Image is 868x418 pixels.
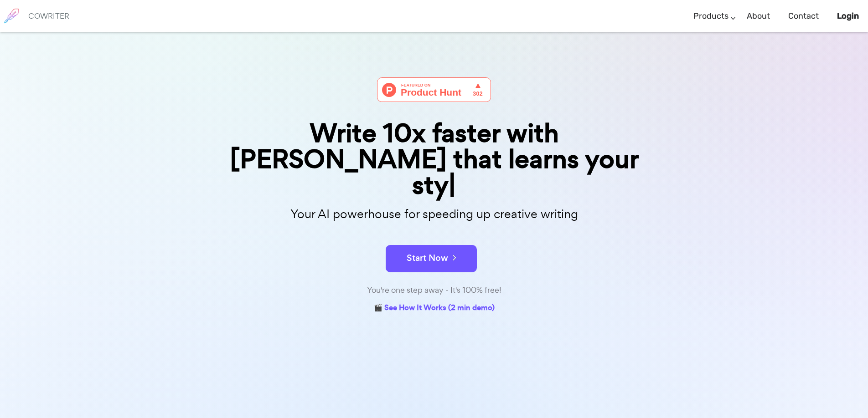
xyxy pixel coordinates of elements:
[837,3,859,30] a: Login
[206,120,662,199] div: Write 10x faster with [PERSON_NAME] that learns your sty
[377,77,491,102] img: Cowriter - Your AI buddy for speeding up creative writing | Product Hunt
[206,204,662,224] p: Your AI powerhouse for speeding up creative writing
[386,245,477,272] button: Start Now
[693,3,728,30] a: Products
[837,11,859,21] b: Login
[206,284,662,297] div: You're one step away - It's 100% free!
[28,12,69,20] h6: COWRITER
[374,301,495,316] a: 🎬 See How It Works (2 min demo)
[747,3,770,30] a: About
[788,3,819,30] a: Contact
